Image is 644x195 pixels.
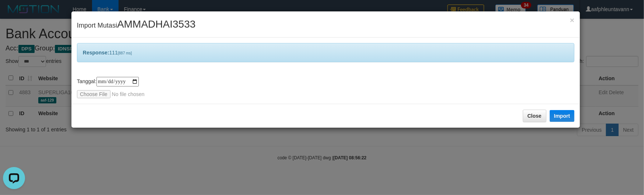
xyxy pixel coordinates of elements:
[117,18,196,30] span: AMMADHAI3533
[570,16,574,24] button: Close
[77,22,196,29] span: Import Mutasi
[118,51,132,55] span: [887 ms]
[83,50,109,56] b: Response:
[523,110,546,122] button: Close
[550,110,575,122] button: Import
[77,77,574,98] div: Tanggal:
[3,3,25,25] button: Open LiveChat chat widget
[570,16,574,24] span: ×
[77,43,574,62] div: 111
